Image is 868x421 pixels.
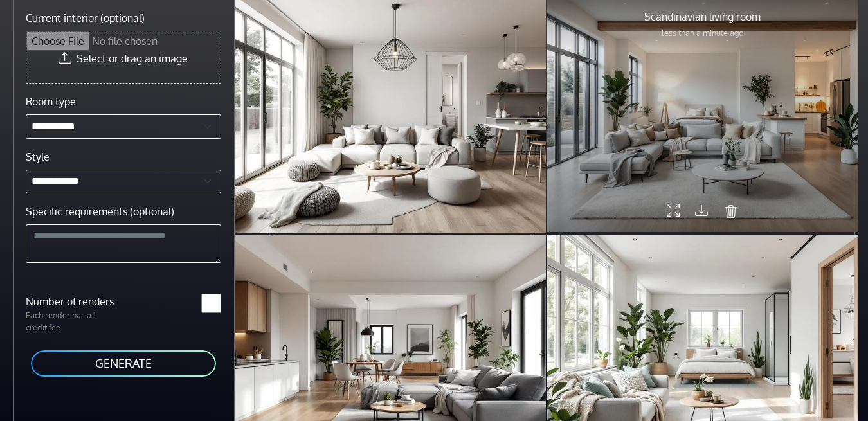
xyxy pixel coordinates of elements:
p: Scandinavian living room [644,9,761,24]
label: Number of renders [18,294,123,309]
p: less than a minute ago [644,27,761,39]
label: Room type [26,94,76,109]
p: Each render has a 1 credit fee [18,309,123,334]
p: Scandinavian living room [332,245,448,260]
label: Style [26,149,50,165]
p: less than a minute ago [644,263,761,275]
p: Scandinavian living room [644,245,761,260]
button: GENERATE [30,349,217,378]
label: Current interior (optional) [26,10,145,26]
label: Specific requirements (optional) [26,204,174,219]
p: less than a minute ago [332,28,448,40]
p: Scandinavian living room [332,10,448,26]
p: less than a minute ago [332,263,448,275]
